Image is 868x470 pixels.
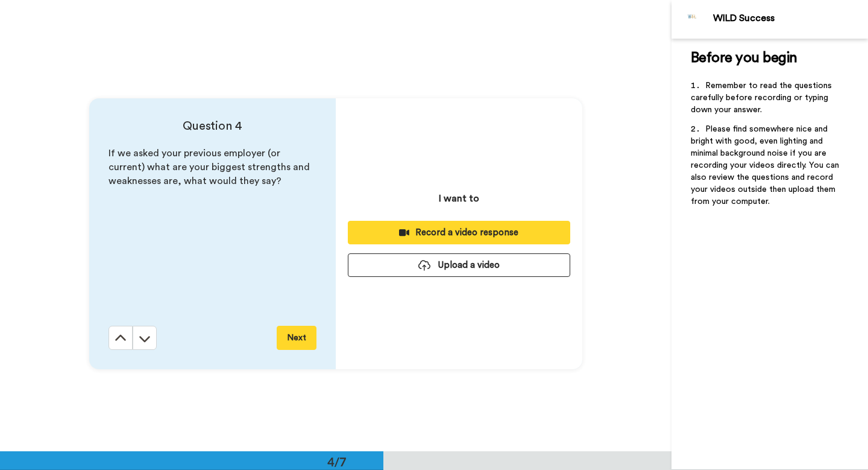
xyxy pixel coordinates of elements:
[691,125,841,206] span: Please find somewhere nice and bright with good, even lighting and minimal background noise if yo...
[348,253,570,277] button: Upload a video
[108,118,316,135] h4: Question 4
[348,221,570,244] button: Record a video response
[277,326,316,350] button: Next
[308,453,366,470] div: 4/7
[691,51,797,65] span: Before you begin
[713,13,867,24] div: WILD Success
[678,5,707,34] img: Profile Image
[108,148,312,186] span: If we asked your previous employer (or current) what are your biggest strengths and weaknesses ar...
[357,226,561,239] div: Record a video response
[439,191,479,206] p: I want to
[691,81,834,114] span: Remember to read the questions carefully before recording or typing down your answer.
